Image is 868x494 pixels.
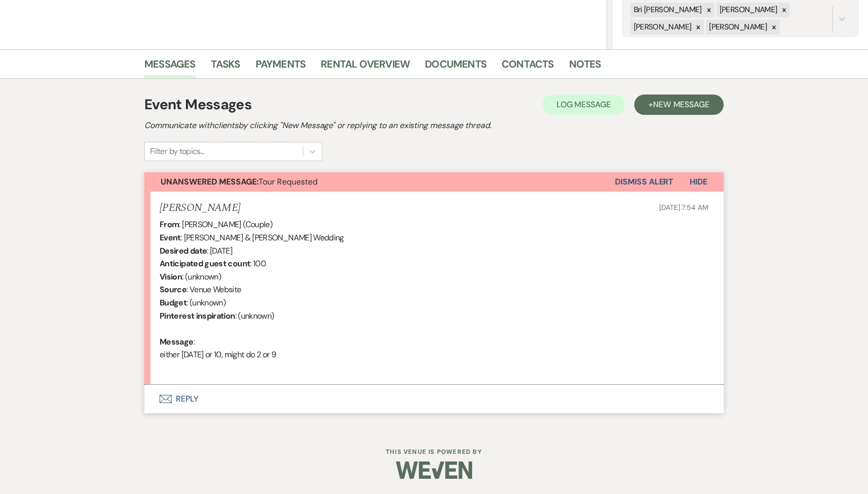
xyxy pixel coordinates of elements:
div: : [PERSON_NAME] (Couple) : [PERSON_NAME] & [PERSON_NAME] Wedding : [DATE] : 100 : (unknown) : Ven... [160,218,708,374]
b: Desired date [160,245,207,256]
button: Hide [673,172,724,192]
h2: Communicate with clients by clicking "New Message" or replying to an existing message thread. [144,119,724,132]
span: Tour Requested [161,176,318,187]
button: Log Message [542,95,625,115]
div: Filter by topics... [150,145,204,158]
b: Source [160,284,187,295]
button: Unanswered Message:Tour Requested [144,172,615,192]
button: +New Message [634,95,724,115]
span: [DATE] 7:54 AM [659,203,708,212]
a: Tasks [211,56,240,78]
span: New Message [653,99,709,110]
span: Log Message [556,99,611,110]
h1: Event Messages [144,94,252,115]
h5: [PERSON_NAME] [160,202,240,214]
button: Reply [144,385,724,413]
b: Vision [160,271,182,282]
a: Payments [256,56,306,78]
a: Notes [569,56,601,78]
div: [PERSON_NAME] [717,3,779,17]
div: Bri [PERSON_NAME] [631,3,703,17]
div: [PERSON_NAME] [631,20,693,35]
span: Hide [690,176,707,187]
img: Weven Logo [396,452,472,488]
a: Rental Overview [321,56,410,78]
b: Budget [160,297,187,308]
button: Dismiss Alert [615,172,673,192]
strong: Unanswered Message: [161,176,259,187]
b: Message [160,336,194,347]
div: [PERSON_NAME] [706,20,768,35]
b: Anticipated guest count [160,258,250,269]
b: Event [160,232,181,243]
b: Pinterest inspiration [160,311,235,321]
a: Messages [144,56,196,78]
a: Documents [425,56,486,78]
a: Contacts [502,56,554,78]
b: From [160,219,179,230]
